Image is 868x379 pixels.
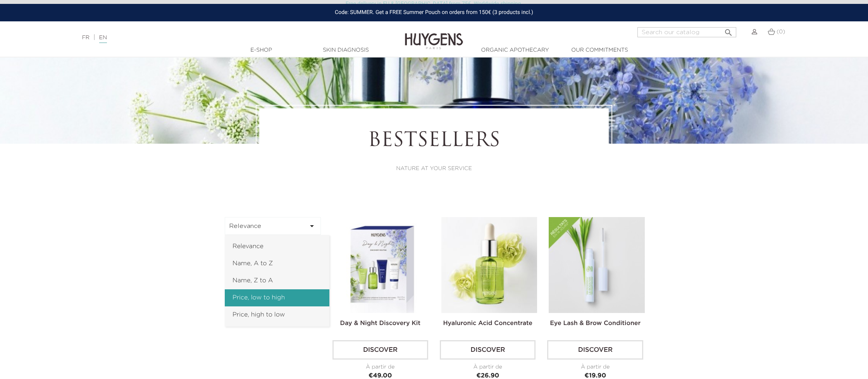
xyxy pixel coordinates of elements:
[443,320,532,327] a: Hyaluronic Acid Concentrate
[547,340,643,360] a: Discover
[307,46,384,54] a: Skin Diagnosis
[550,320,641,327] a: Eye Lash & Brow Conditioner
[334,217,430,313] img: Day & Night Discovery Kit
[225,289,329,306] a: Price, low to high
[78,33,356,42] div: |
[307,221,317,231] i: 
[281,130,587,153] h1: Bestsellers
[405,21,463,50] img: Huygens
[99,35,107,43] a: EN
[332,363,428,371] div: À partir de
[222,46,300,54] a: E-Shop
[225,238,329,255] a: Relevance
[549,217,644,313] img: Eye Lash & Brow Conditioner
[440,363,536,371] div: À partir de
[82,35,90,40] a: FR
[476,46,554,54] a: Organic Apothecary
[441,217,537,313] img: Hyaluronic Acid Concentrate
[561,46,638,54] a: Our commitments
[724,26,733,35] i: 
[547,363,643,371] div: À partir de
[440,340,536,360] a: Discover
[281,165,587,173] p: NATURE AT YOUR SERVICE
[777,29,785,35] span: (0)
[369,373,392,379] span: €49.00
[225,272,329,289] a: Name, Z to A
[637,27,736,37] input: Search
[225,306,329,323] a: Price, high to low
[584,373,606,379] span: €19.90
[340,320,420,327] a: Day & Night Discovery Kit
[722,25,735,35] button: 
[225,255,329,272] a: Name, A to Z
[332,340,428,360] a: Discover
[476,373,499,379] span: €26.90
[225,217,321,235] button: Relevance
